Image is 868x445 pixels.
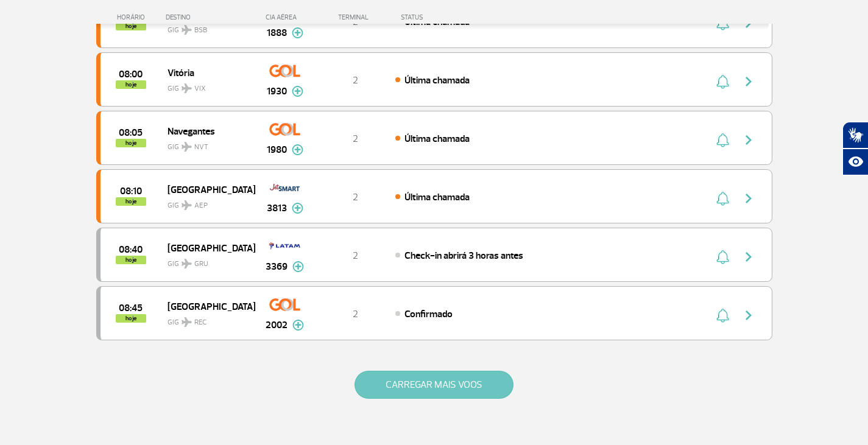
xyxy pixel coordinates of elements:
[716,250,729,264] img: sino-painel-voo.svg
[404,74,470,86] span: Última chamada
[168,252,245,270] span: GIG
[404,133,470,145] span: Última chamada
[716,133,729,147] img: sino-painel-voo.svg
[741,308,756,323] img: seta-direita-painel-voo.svg
[194,83,206,94] span: VIX
[292,27,303,38] img: mais-info-painel-voo.svg
[182,25,192,35] img: destiny_airplane.svg
[194,259,208,270] span: GRU
[404,191,470,203] span: Última chamada
[116,139,146,147] span: hoje
[116,314,146,323] span: hoje
[353,191,358,203] span: 2
[119,128,143,137] span: 2025-08-25 08:05:00
[168,194,245,211] span: GIG
[168,65,245,80] span: Vitória
[168,310,245,328] span: GIG
[168,135,245,153] span: GIG
[741,250,756,264] img: seta-direita-painel-voo.svg
[100,13,166,21] div: HORÁRIO
[194,25,207,36] span: BSB
[842,149,868,175] button: Abrir recursos assistivos.
[182,200,192,210] img: destiny_airplane.svg
[116,80,146,89] span: hoje
[355,371,513,399] button: CARREGAR MAIS VOOS
[404,308,453,320] span: Confirmado
[292,144,303,155] img: mais-info-painel-voo.svg
[395,13,494,21] div: STATUS
[120,187,142,195] span: 2025-08-25 08:10:00
[182,317,192,327] img: destiny_airplane.svg
[741,133,756,147] img: seta-direita-painel-voo.svg
[267,84,287,99] span: 1930
[842,122,868,175] div: Plugin de acessibilidade da Hand Talk.
[292,261,304,272] img: mais-info-painel-voo.svg
[741,191,756,206] img: seta-direita-painel-voo.svg
[168,77,245,94] span: GIG
[116,197,146,206] span: hoje
[255,13,316,21] div: CIA AÉREA
[716,308,729,323] img: sino-painel-voo.svg
[292,86,303,97] img: mais-info-painel-voo.svg
[168,181,245,197] span: [GEOGRAPHIC_DATA]
[267,201,287,215] span: 3813
[168,298,245,314] span: [GEOGRAPHIC_DATA]
[741,74,756,89] img: seta-direita-painel-voo.svg
[266,259,288,274] span: 3369
[182,259,192,268] img: destiny_airplane.svg
[292,203,303,214] img: mais-info-painel-voo.svg
[716,74,729,89] img: sino-painel-voo.svg
[166,13,255,21] div: DESTINO
[119,245,143,254] span: 2025-08-25 08:40:00
[267,142,287,157] span: 1980
[194,200,208,211] span: AEP
[716,191,729,206] img: sino-painel-voo.svg
[168,123,245,139] span: Navegantes
[292,320,304,331] img: mais-info-painel-voo.svg
[842,122,868,149] button: Abrir tradutor de língua de sinais.
[116,256,146,264] span: hoje
[194,142,208,153] span: NVT
[353,250,358,262] span: 2
[182,142,192,152] img: destiny_airplane.svg
[353,74,358,86] span: 2
[182,83,192,93] img: destiny_airplane.svg
[316,13,395,21] div: TERMINAL
[353,308,358,320] span: 2
[119,70,143,79] span: 2025-08-25 08:00:00
[168,240,245,256] span: [GEOGRAPHIC_DATA]
[404,250,523,262] span: Check-in abrirá 3 horas antes
[194,317,206,328] span: REC
[119,304,143,312] span: 2025-08-25 08:45:00
[266,318,288,332] span: 2002
[353,133,358,145] span: 2
[267,26,287,40] span: 1888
